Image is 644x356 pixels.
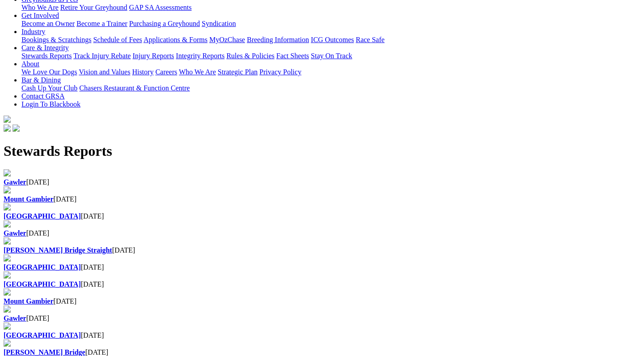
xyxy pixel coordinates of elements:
[13,124,20,132] img: twitter.svg
[247,36,309,43] a: Breeding Information
[93,36,142,43] a: Schedule of Fees
[21,36,91,43] a: Bookings & Scratchings
[132,52,174,60] a: Injury Reports
[60,4,127,11] a: Retire Your Greyhound
[4,288,11,296] img: file-red.svg
[356,36,384,43] a: Race Safe
[144,36,208,43] a: Applications & Forms
[21,100,80,108] a: Login To Blackbook
[4,246,640,254] div: [DATE]
[209,36,245,43] a: MyOzChase
[4,271,11,279] img: file-red.svg
[129,4,192,11] a: GAP SA Assessments
[4,322,11,330] img: file-red.svg
[4,212,81,220] a: [GEOGRAPHIC_DATA]
[21,20,75,27] a: Become an Owner
[21,52,640,60] div: Care & Integrity
[4,331,640,339] div: [DATE]
[4,229,26,237] a: Gawler
[21,4,640,12] div: Greyhounds as Pets
[4,212,640,220] div: [DATE]
[276,52,309,60] a: Fact Sheets
[4,263,640,271] div: [DATE]
[4,178,26,186] a: Gawler
[21,84,640,92] div: Bar & Dining
[4,305,11,313] img: file-red.svg
[4,280,640,288] div: [DATE]
[4,280,81,288] a: [GEOGRAPHIC_DATA]
[4,254,11,262] img: file-red.svg
[226,52,275,60] a: Rules & Policies
[21,52,72,60] a: Stewards Reports
[218,68,258,76] a: Strategic Plan
[21,68,77,76] a: We Love Our Dogs
[4,195,54,203] a: Mount Gambier
[21,68,640,76] div: About
[4,195,640,203] div: [DATE]
[73,52,131,60] a: Track Injury Rebate
[4,124,11,132] img: facebook.svg
[4,263,81,271] a: [GEOGRAPHIC_DATA]
[21,84,77,92] a: Cash Up Your Club
[4,348,85,356] a: [PERSON_NAME] Bridge
[21,92,64,100] a: Contact GRSA
[79,84,190,92] a: Chasers Restaurant & Function Centre
[21,12,59,19] a: Get Involved
[155,68,177,76] a: Careers
[21,60,39,68] a: About
[4,143,640,159] h1: Stewards Reports
[4,169,11,176] img: file-red.svg
[21,28,45,35] a: Industry
[21,20,640,28] div: Get Involved
[311,36,354,43] a: ICG Outcomes
[76,20,127,27] a: Become a Trainer
[259,68,301,76] a: Privacy Policy
[4,331,81,339] a: [GEOGRAPHIC_DATA]
[21,76,61,84] a: Bar & Dining
[4,203,11,210] img: file-red.svg
[4,297,54,305] a: Mount Gambier
[4,229,640,237] div: [DATE]
[4,246,112,254] a: [PERSON_NAME] Bridge Straight
[4,116,11,123] img: logo-grsa-white.png
[4,220,11,227] img: file-red.svg
[21,4,59,11] a: Who We Are
[21,36,640,44] div: Industry
[4,314,26,322] a: Gawler
[4,297,640,305] div: [DATE]
[79,68,130,76] a: Vision and Values
[202,20,236,27] a: Syndication
[311,52,352,60] a: Stay On Track
[21,44,69,51] a: Care & Integrity
[129,20,200,27] a: Purchasing a Greyhound
[179,68,216,76] a: Who We Are
[132,68,153,76] a: History
[4,339,11,347] img: file-red.svg
[4,237,11,244] img: file-red.svg
[4,178,640,186] div: [DATE]
[4,314,640,322] div: [DATE]
[4,186,11,193] img: file-red.svg
[176,52,225,60] a: Integrity Reports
